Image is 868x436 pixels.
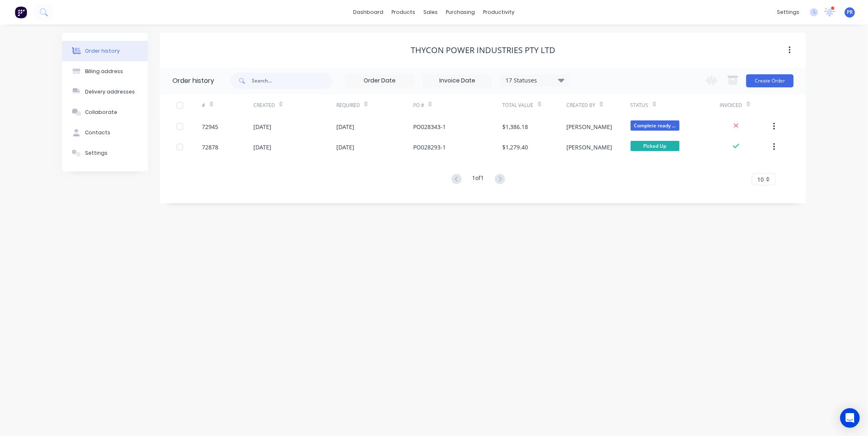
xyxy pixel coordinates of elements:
div: Required [336,94,413,116]
a: dashboard [349,6,388,18]
div: 72878 [202,143,219,151]
div: Invoiced [720,102,743,109]
div: 1 of 1 [472,174,484,185]
div: [PERSON_NAME] [566,143,612,151]
div: Open Intercom Messenger [840,408,860,428]
div: Billing address [85,68,123,75]
div: productivity [479,6,519,18]
button: Contacts [62,122,148,143]
div: [DATE] [253,143,271,151]
span: 10 [757,175,764,184]
div: Created By [566,94,630,116]
div: PO # [413,94,503,116]
input: Search... [252,73,333,89]
div: $1,386.18 [503,122,528,131]
div: Status [631,94,720,116]
div: [DATE] [336,122,354,131]
button: Create Order [746,74,794,87]
div: products [388,6,420,18]
div: Status [631,102,649,109]
div: PO # [413,102,424,109]
div: Thycon Power Industries Pty Ltd [411,45,555,55]
div: PO028293-1 [413,143,446,151]
div: Order history [172,76,214,86]
div: 72945 [202,122,219,131]
div: $1,279.40 [503,143,528,151]
div: # [202,94,253,116]
div: [DATE] [336,143,354,151]
div: 17 Statuses [501,76,569,85]
span: PR [847,9,853,16]
input: Order Date [345,75,414,87]
div: sales [420,6,442,18]
div: Collaborate [85,109,117,116]
span: Picked Up [631,141,680,151]
div: Created [253,94,336,116]
div: Total Value [503,94,566,116]
div: Contacts [85,129,110,136]
div: Created By [566,102,595,109]
div: settings [773,6,803,18]
button: Collaborate [62,102,148,122]
img: Factory [15,6,27,18]
div: Settings [85,149,107,157]
span: Complete ready ... [631,120,680,131]
input: Invoice Date [423,75,492,87]
button: Billing address [62,61,148,82]
div: PO028343-1 [413,122,446,131]
div: Delivery addresses [85,88,135,96]
div: Invoiced [720,94,771,116]
button: Settings [62,143,148,163]
div: Order history [85,47,120,55]
div: [PERSON_NAME] [566,122,612,131]
div: Required [336,102,360,109]
div: [DATE] [253,122,271,131]
div: Total Value [503,102,534,109]
div: Created [253,102,275,109]
button: Order history [62,41,148,61]
div: purchasing [442,6,479,18]
button: Delivery addresses [62,82,148,102]
div: # [202,102,206,109]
